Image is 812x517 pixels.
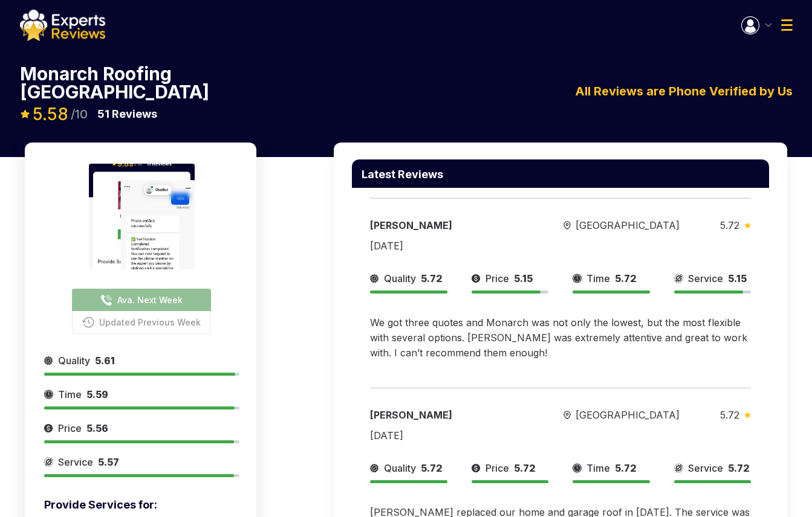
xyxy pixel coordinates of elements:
span: 5.59 [86,388,108,400]
img: slider icon [564,221,571,230]
img: slider icon [573,271,582,286]
p: Provide Services for: [44,496,239,513]
img: slider icon [674,461,683,475]
p: Latest Reviews [362,169,443,180]
img: slider icon [744,412,751,418]
span: Price [58,421,82,435]
span: Quality [384,271,416,286]
img: slider icon [370,271,379,286]
span: [GEOGRAPHIC_DATA] [576,408,680,422]
span: 5.61 [95,355,115,367]
img: Menu Icon [781,19,793,31]
div: [PERSON_NAME] [370,408,522,422]
img: buttonPhoneIcon [100,294,112,306]
span: 5.58 [33,104,68,124]
p: Reviews [97,106,157,123]
span: Ava. Next Week [117,294,183,306]
img: slider icon [44,455,53,469]
span: Service [58,455,93,469]
span: We got three quotes and Monarch was not only the lowest, but the most flexible with several optio... [370,316,747,359]
span: Service [688,461,723,475]
img: slider icon [370,461,379,475]
img: slider icon [573,461,582,475]
span: Service [688,271,723,286]
span: Updated Previous Week [99,316,201,329]
span: Quality [58,353,90,368]
img: slider icon [744,222,751,228]
span: 5.57 [98,456,119,468]
img: slider icon [472,461,481,475]
span: Price [486,461,509,475]
span: 5.72 [421,462,443,474]
span: 5.72 [615,462,637,474]
span: Quality [384,461,416,475]
span: [GEOGRAPHIC_DATA] [576,218,680,233]
div: [DATE] [370,239,403,253]
div: [DATE] [370,428,403,443]
img: slider icon [44,353,53,368]
span: 5.72 [728,462,750,474]
span: /10 [71,108,88,120]
p: Monarch Roofing [GEOGRAPHIC_DATA] [20,65,255,101]
span: 5.15 [728,272,747,284]
img: slider icon [44,387,53,402]
span: 5.72 [514,462,536,474]
img: slider icon [472,271,481,286]
img: Menu Icon [765,24,771,27]
span: Time [586,461,610,475]
button: Updated Previous Week [72,311,211,334]
span: 5.72 [720,409,739,421]
img: buttonPhoneIcon [82,316,94,328]
p: All Reviews are Phone Verified by Us [575,82,793,100]
span: 51 [97,108,109,120]
img: slider icon [44,421,53,435]
button: Ava. Next Week [72,289,211,311]
img: logo [20,10,105,41]
span: Time [586,271,610,286]
img: Menu Icon [741,16,759,34]
span: 5.56 [86,422,108,434]
span: Time [58,387,82,402]
span: 5.72 [615,272,637,284]
span: 5.15 [514,272,533,284]
span: 5.72 [720,219,739,231]
img: slider icon [564,411,571,420]
img: slider icon [674,271,683,286]
span: 5.72 [421,272,443,284]
span: Price [486,271,509,286]
div: [PERSON_NAME] [370,218,522,233]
